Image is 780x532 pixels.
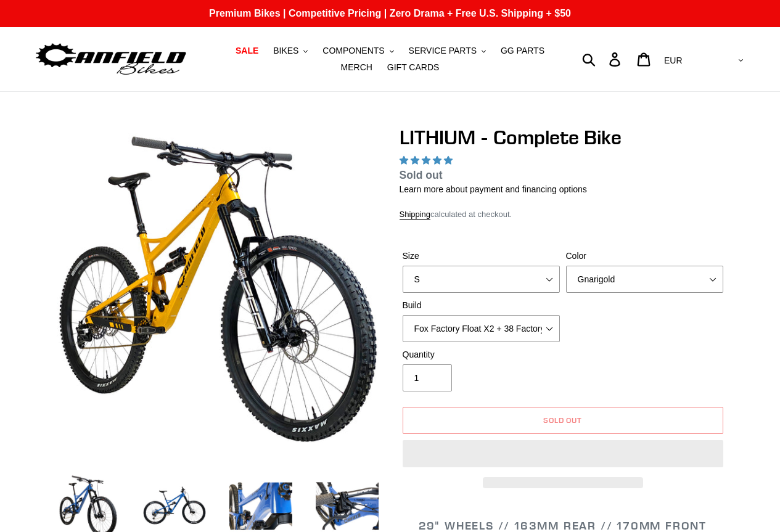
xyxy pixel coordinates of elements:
[335,59,379,76] a: MERCH
[400,126,726,149] h1: LITHIUM - Complete Bike
[387,62,440,73] span: GIFT CARDS
[566,250,723,263] label: Color
[400,210,431,220] a: Shipping
[400,208,726,221] div: calculated at checkout.
[403,43,492,59] button: SERVICE PARTS
[229,43,265,59] a: SALE
[403,348,560,361] label: Quantity
[267,43,314,59] button: BIKES
[543,415,583,425] span: Sold out
[57,128,379,450] img: LITHIUM - Complete Bike
[381,59,446,76] a: GIFT CARDS
[409,46,477,56] span: SERVICE PARTS
[316,43,400,59] button: COMPONENTS
[273,46,298,56] span: BIKES
[322,46,384,56] span: COMPONENTS
[501,46,544,56] span: GG PARTS
[400,184,587,194] a: Learn more about payment and financing options
[341,62,372,73] span: MERCH
[400,169,443,181] span: Sold out
[34,40,188,79] img: Canfield Bikes
[403,299,560,312] label: Build
[403,407,723,434] button: Sold out
[495,43,551,59] a: GG PARTS
[236,46,258,56] span: SALE
[400,155,455,165] span: 5.00 stars
[403,250,560,263] label: Size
